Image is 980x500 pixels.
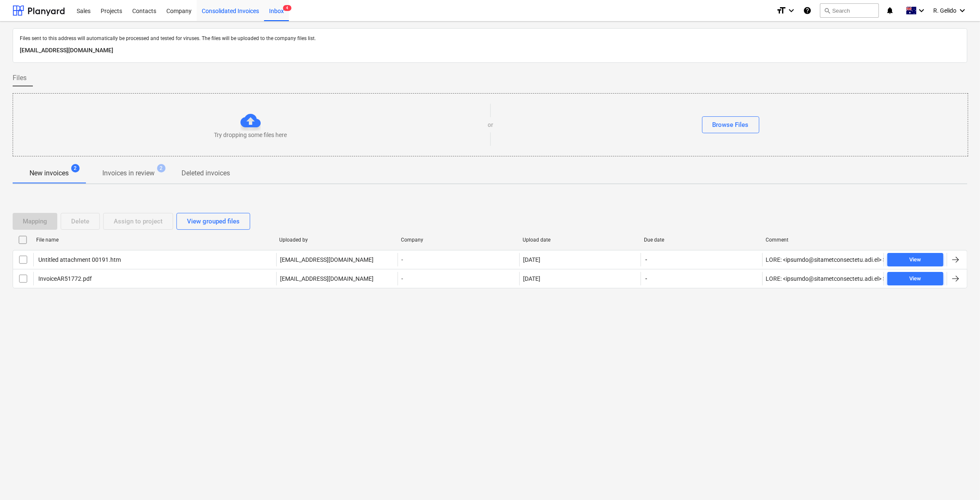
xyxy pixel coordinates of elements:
div: - [398,253,519,266]
i: Knowledge base [803,5,812,16]
button: View [887,253,943,266]
i: keyboard_arrow_down [916,5,927,16]
div: Browse Files [713,119,749,130]
span: R. Gelido [933,7,956,14]
span: 2 [157,164,166,172]
p: [EMAIL_ADDRESS][DOMAIN_NAME] [20,46,960,56]
iframe: Chat Widget [938,460,980,500]
p: Invoices in review [102,168,155,178]
div: Try dropping some files hereorBrowse Files [13,93,968,156]
i: keyboard_arrow_down [957,5,967,16]
p: Files sent to this address will automatically be processed and tested for viruses. The files will... [20,35,960,42]
span: - [644,274,648,283]
span: 2 [71,164,80,172]
p: New invoices [29,168,69,178]
div: Due date [644,237,759,243]
div: - [398,272,519,285]
i: notifications [886,5,894,16]
p: or [488,121,493,129]
span: - [644,255,648,264]
div: View [909,255,921,265]
div: Uploaded by [279,237,394,243]
p: Try dropping some files here [214,131,287,139]
div: File name [36,237,272,243]
i: keyboard_arrow_down [786,5,796,16]
button: View [887,272,943,285]
div: Company [401,237,516,243]
span: search [824,7,830,14]
div: Untitled attachment 00191.htm [37,256,121,263]
span: Files [13,73,27,83]
p: Deleted invoices [182,168,230,178]
i: format_size [776,5,786,16]
p: [EMAIL_ADDRESS][DOMAIN_NAME] [280,255,374,264]
span: 4 [283,5,291,11]
button: Search [820,3,879,18]
div: Upload date [523,237,638,243]
div: View [909,274,921,284]
div: [DATE] [523,275,540,282]
button: Browse Files [702,116,759,133]
p: [EMAIL_ADDRESS][DOMAIN_NAME] [280,274,374,283]
div: InvoiceAR51772.pdf [37,275,92,282]
button: View grouped files [176,213,250,230]
div: Comment [766,237,881,243]
div: [DATE] [523,256,540,263]
div: View grouped files [187,216,240,227]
